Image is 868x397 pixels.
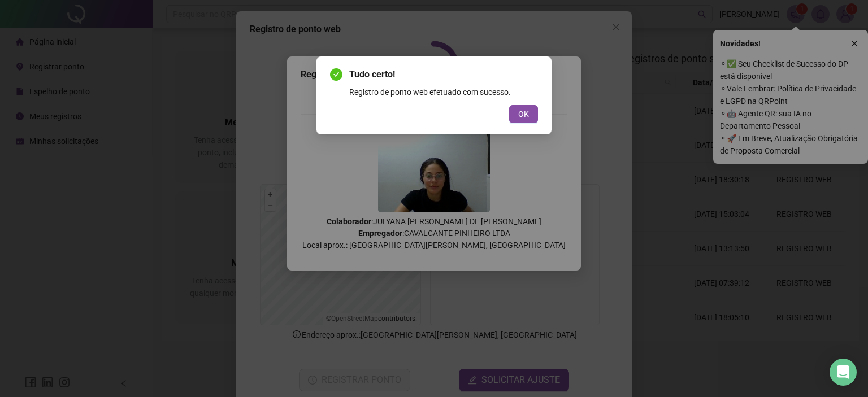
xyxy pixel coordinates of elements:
span: Tudo certo! [349,68,538,81]
span: check-circle [330,68,342,81]
div: Open Intercom Messenger [830,359,857,386]
span: OK [518,108,529,120]
div: Registro de ponto web efetuado com sucesso. [349,86,538,98]
button: OK [509,105,538,123]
